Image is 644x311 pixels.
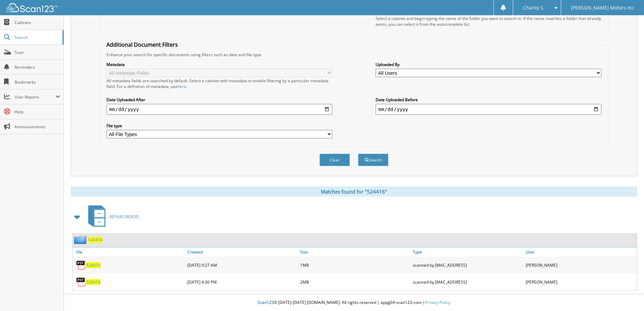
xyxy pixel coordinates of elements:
[15,49,60,55] span: Scan
[299,247,411,257] a: Size
[177,84,186,89] a: here
[425,299,450,305] a: Privacy Policy
[258,299,274,305] span: Scan123
[76,277,86,287] img: PDF.png
[15,79,60,85] span: Bookmarks
[106,62,332,67] label: Metadata
[299,275,411,289] div: 2MB
[110,214,139,220] span: REPAIR ORDERS
[376,16,601,27] div: Select a cabinet and begin typing the name of the folder you want to search in. If the name match...
[15,64,60,70] span: Reminders
[358,154,388,166] button: Search
[103,52,605,58] div: Enhance your search for specific documents using filters such as date and file type.
[15,109,60,115] span: Help
[74,236,88,244] img: folder2.png
[524,258,637,272] div: [PERSON_NAME]
[103,41,181,48] legend: Additional Document Filters
[186,258,299,272] div: [DATE] 9:27 AM
[376,62,601,67] label: Uploaded By
[376,104,601,115] input: end
[106,97,332,103] label: Date Uploaded After
[411,275,524,289] div: scanned by [MAC_ADDRESS]
[84,203,139,230] a: REPAIR ORDERS
[76,260,86,270] img: PDF.png
[64,294,644,311] div: © [DATE]-[DATE] [DOMAIN_NAME]. All rights reserved | appg04-scan123-com |
[376,97,601,103] label: Date Uploaded Before
[15,94,55,100] span: User Reports
[7,3,57,12] img: scan123-logo-white.svg
[71,186,637,197] div: Matches found for "524416"
[15,20,60,25] span: Cabinets
[411,258,524,272] div: scanned by [MAC_ADDRESS]
[106,123,332,129] label: File type
[523,6,545,10] span: Charity S.
[73,247,186,257] a: File
[524,275,637,289] div: [PERSON_NAME]
[86,262,100,268] a: 524416
[15,124,60,130] span: Announcements
[524,247,637,257] a: User
[86,279,100,285] a: 524416
[106,78,332,89] div: All metadata fields are searched by default. Select a cabinet with metadata to enable filtering b...
[571,6,634,10] span: [PERSON_NAME] Motors Inc
[15,35,59,40] span: Search
[106,104,332,115] input: start
[186,275,299,289] div: [DATE] 4:30 PM
[88,237,102,243] a: 524416
[299,258,411,272] div: 1MB
[319,154,350,166] button: Clear
[411,247,524,257] a: Type
[186,247,299,257] a: Created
